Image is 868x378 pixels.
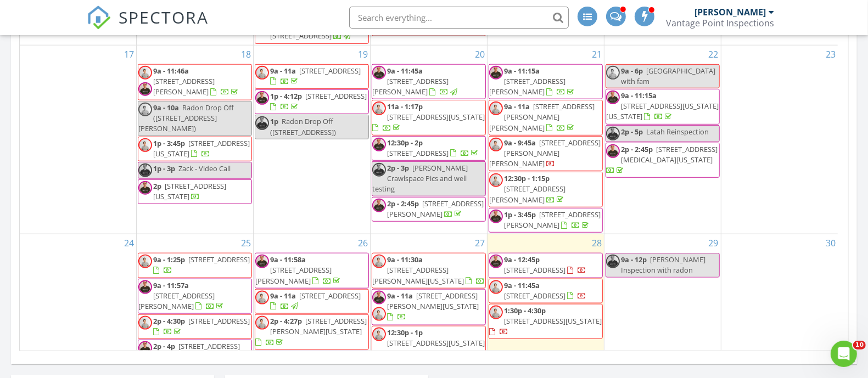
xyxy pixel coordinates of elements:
span: 2p [153,181,161,191]
a: 9a - 11:45a [STREET_ADDRESS][PERSON_NAME] [372,64,486,100]
a: 1p - 3:45p [STREET_ADDRESS][PERSON_NAME] [504,210,601,230]
a: 9a - 11a [STREET_ADDRESS] [270,291,361,311]
a: 9a - 11:15a [STREET_ADDRESS][PERSON_NAME] [489,66,576,97]
span: SPECTORA [119,5,209,29]
img: path_1.pdf_1.png [138,316,152,330]
span: 2p - 2:45p [621,144,653,154]
img: 0n7a1730.jpeg [489,255,503,268]
a: 12:30p - 1p [STREET_ADDRESS][US_STATE] [372,326,486,362]
span: [STREET_ADDRESS] [299,291,361,301]
a: 9a - 1:25p [STREET_ADDRESS] [153,255,250,275]
a: 9a - 11:45a [STREET_ADDRESS] [489,279,603,303]
a: 2p - 4:27p [STREET_ADDRESS][PERSON_NAME][US_STATE] [255,314,369,350]
span: 9a - 11:45a [387,66,423,76]
span: 9a - 11a [387,291,413,301]
img: path_1.pdf_1.png [255,291,269,304]
a: 12:30p - 1:15p [STREET_ADDRESS][PERSON_NAME] [489,173,565,204]
img: path_1.pdf_1.png [255,316,269,330]
span: 1p - 3p [153,163,175,173]
a: Go to August 26, 2025 [356,234,370,252]
span: [STREET_ADDRESS] [270,31,332,41]
img: 0n7a1730.jpeg [606,127,620,140]
img: path_1.pdf_1.png [489,101,503,115]
a: 2p - 4:30p [STREET_ADDRESS] [153,316,250,336]
img: path_1.pdf_1.png [489,138,503,151]
span: [STREET_ADDRESS] [305,91,367,101]
a: 11a - 1:17p [STREET_ADDRESS][US_STATE] [372,101,485,132]
a: 9a - 11a [STREET_ADDRESS][PERSON_NAME][US_STATE] [387,291,479,321]
a: 2p [STREET_ADDRESS][US_STATE] [153,181,226,201]
input: Search everything... [349,7,569,29]
img: 0n7a1730.jpeg [372,66,386,80]
img: The Best Home Inspection Software - Spectora [87,5,111,30]
img: path_1.pdf_1.png [489,306,503,319]
a: 9a - 11:46a [STREET_ADDRESS][PERSON_NAME] [138,64,252,100]
div: Vantage Point Inspections [666,18,774,29]
span: [STREET_ADDRESS][PERSON_NAME] [153,76,215,97]
a: 1:30p - 4:30p [STREET_ADDRESS][US_STATE] [489,306,602,336]
a: Go to August 24, 2025 [122,234,136,252]
a: SPECTORA [87,15,209,38]
td: Go to August 17, 2025 [20,45,137,234]
a: 2p - 4p [STREET_ADDRESS][PERSON_NAME] [153,341,240,362]
a: 9a - 11:58a [STREET_ADDRESS][PERSON_NAME] [255,253,369,289]
td: Go to August 19, 2025 [254,45,371,234]
a: 12:30p - 1:15p [STREET_ADDRESS][PERSON_NAME] [489,172,603,207]
a: 11a - 1:17p [STREET_ADDRESS][US_STATE] [372,100,486,136]
span: [STREET_ADDRESS][MEDICAL_DATA][US_STATE] [621,144,718,165]
span: 2p - 5p [621,127,643,137]
img: 0n7a1730.jpeg [138,341,152,355]
span: 2p - 4:27p [270,316,302,326]
a: 9a - 12:45p [STREET_ADDRESS] [504,255,586,275]
span: 11a - 1:17p [387,101,423,111]
img: 0n7a1730.jpeg [489,210,503,223]
a: Go to August 19, 2025 [356,46,370,63]
a: Go to August 25, 2025 [239,234,253,252]
img: 0n7a1730.jpeg [372,291,386,304]
img: 0n7a1730.jpeg [138,280,152,294]
a: 9a - 11a [STREET_ADDRESS][PERSON_NAME][US_STATE] [372,289,486,325]
img: path_1.pdf_1.png [489,173,503,187]
a: 9a - 11a [STREET_ADDRESS][PERSON_NAME][PERSON_NAME] [489,101,595,132]
span: 2p - 4:30p [153,316,185,326]
span: [STREET_ADDRESS][US_STATE] [504,316,602,326]
span: [STREET_ADDRESS][PERSON_NAME][PERSON_NAME] [489,138,601,168]
span: [STREET_ADDRESS] [387,148,449,158]
a: Go to August 17, 2025 [122,46,136,63]
a: 9a - 11:45a [STREET_ADDRESS][PERSON_NAME] [372,66,459,97]
span: 9a - 10a [153,103,179,112]
div: [PERSON_NAME] [695,7,766,18]
span: [STREET_ADDRESS][PERSON_NAME] [489,76,565,97]
span: 9a - 11:46a [153,66,189,76]
img: 0n7a1730.jpeg [489,66,503,80]
span: Radon Drop Off ([STREET_ADDRESS]) [270,116,336,137]
img: 0n7a1730.jpeg [372,199,386,212]
a: 9a - 11:57a [STREET_ADDRESS][PERSON_NAME] [138,280,225,311]
span: [GEOGRAPHIC_DATA] with fam [621,66,715,86]
span: [STREET_ADDRESS] [188,255,250,264]
img: 0n7a1730.jpeg [606,91,620,104]
iframe: Intercom live chat [831,341,857,367]
img: 0n7a1730.jpeg [255,116,269,130]
a: 9a - 11:30a [STREET_ADDRESS][PERSON_NAME][US_STATE] [372,255,485,285]
a: 1p - 3:45p [STREET_ADDRESS][US_STATE] [153,138,250,159]
img: path_1.pdf_1.png [138,138,152,152]
span: [STREET_ADDRESS] [504,291,565,301]
span: 1p - 3:45p [504,210,536,219]
a: 9a - 11a [STREET_ADDRESS] [255,289,369,314]
a: Go to August 29, 2025 [707,234,721,252]
span: Radon Drop Off ([STREET_ADDRESS][PERSON_NAME]) [138,103,234,133]
a: 1p - 3:45p [STREET_ADDRESS][PERSON_NAME] [489,208,603,233]
img: 0n7a1730.jpeg [372,138,386,151]
span: [STREET_ADDRESS] [504,265,565,275]
td: Go to August 21, 2025 [487,45,604,234]
a: Go to August 22, 2025 [707,46,721,63]
a: Go to August 30, 2025 [824,234,838,252]
span: [STREET_ADDRESS][PERSON_NAME] [387,199,484,219]
span: 9a - 11a [270,66,296,76]
span: [STREET_ADDRESS][PERSON_NAME] [504,210,601,230]
a: Go to August 21, 2025 [590,46,604,63]
span: [STREET_ADDRESS][PERSON_NAME] [138,291,215,311]
a: Go to August 18, 2025 [239,46,253,63]
span: 9a - 11:58a [270,255,306,264]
